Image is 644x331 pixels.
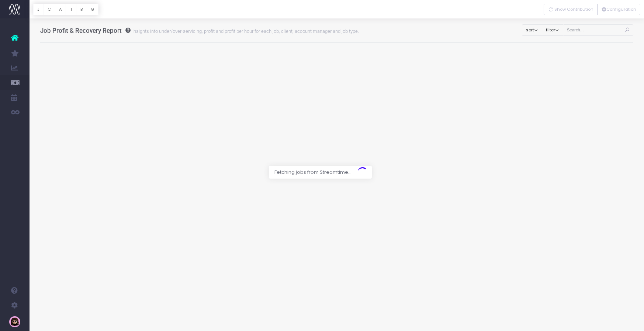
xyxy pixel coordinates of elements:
[269,166,357,179] span: Fetching jobs from Streamtime...
[76,4,87,15] button: B
[44,4,55,15] button: C
[66,4,76,15] button: T
[544,4,640,15] div: Vertical button group
[554,6,593,13] span: Show Contribution
[55,4,66,15] button: A
[33,4,98,15] div: Vertical button group
[597,4,640,15] button: Configuration
[9,316,20,327] img: images/default_profile_image.png
[87,4,98,15] button: G
[544,4,598,15] button: Show Contribution
[33,4,44,15] button: J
